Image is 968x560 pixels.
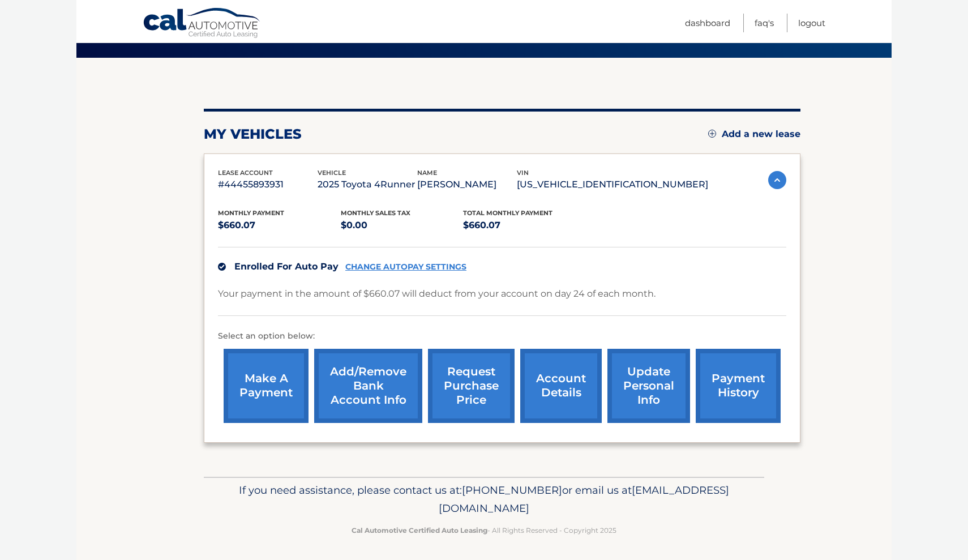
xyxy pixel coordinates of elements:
p: $0.00 [341,217,464,233]
span: Monthly Payment [218,209,284,217]
p: Your payment in the amount of $660.07 will deduct from your account on day 24 of each month. [218,286,656,302]
span: [PHONE_NUMBER] [462,484,562,497]
a: account details [520,349,602,423]
span: Monthly sales Tax [341,209,410,217]
a: CHANGE AUTOPAY SETTINGS [345,262,466,272]
a: FAQ's [755,14,774,32]
span: lease account [218,169,273,177]
a: Add a new lease [708,129,800,140]
p: Select an option below: [218,330,786,343]
img: check.svg [218,263,226,271]
p: [US_VEHICLE_IDENTIFICATION_NUMBER] [517,177,708,193]
span: vin [517,169,529,177]
a: Cal Automotive [143,7,262,40]
p: [PERSON_NAME] [417,177,517,193]
a: request purchase price [428,349,515,423]
p: - All Rights Reserved - Copyright 2025 [211,524,757,536]
h2: my vehicles [204,126,302,143]
span: name [417,169,437,177]
span: Total Monthly Payment [463,209,552,217]
strong: Cal Automotive Certified Auto Leasing [352,526,487,535]
a: Add/Remove bank account info [314,349,422,423]
a: payment history [696,349,781,423]
span: vehicle [318,169,346,177]
img: accordion-active.svg [768,171,786,189]
a: make a payment [224,349,309,423]
a: update personal info [607,349,690,423]
a: Logout [798,14,825,32]
p: 2025 Toyota 4Runner [318,177,417,193]
p: $660.07 [463,217,586,233]
p: $660.07 [218,217,341,233]
span: Enrolled For Auto Pay [234,261,339,272]
p: #44455893931 [218,177,318,193]
img: add.svg [708,130,716,138]
a: Dashboard [685,14,730,32]
p: If you need assistance, please contact us at: or email us at [211,481,757,518]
